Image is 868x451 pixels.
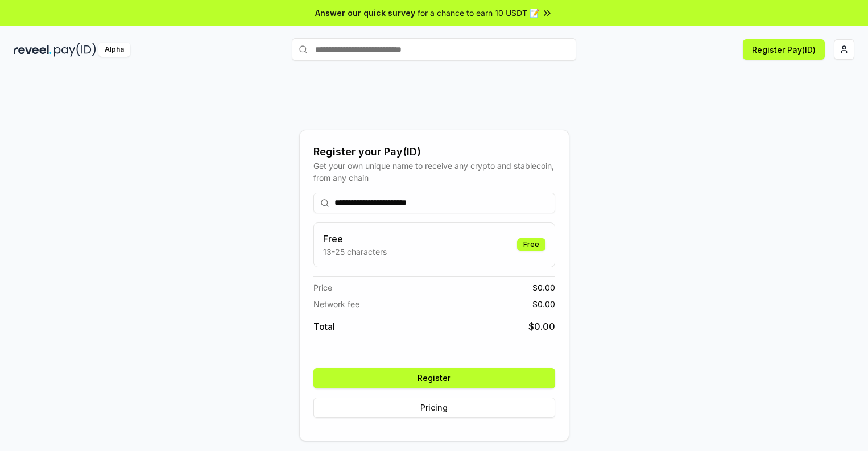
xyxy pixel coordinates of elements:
[323,232,387,246] h3: Free
[98,43,130,57] div: Alpha
[14,43,52,57] img: reveel_dark
[315,7,415,19] span: Answer our quick survey
[54,43,96,57] img: pay_id
[313,144,555,160] div: Register your Pay(ID)
[532,282,555,293] span: $ 0.00
[313,160,555,184] div: Get your own unique name to receive any crypto and stablecoin, from any chain
[532,298,555,310] span: $ 0.00
[517,238,545,251] div: Free
[313,398,555,418] button: Pricing
[313,298,359,310] span: Network fee
[313,282,332,293] span: Price
[313,368,555,388] button: Register
[323,246,387,258] p: 13-25 characters
[418,7,539,19] span: for a chance to earn 10 USDT 📝
[313,320,335,333] span: Total
[528,320,555,333] span: $ 0.00
[743,39,825,60] button: Register Pay(ID)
